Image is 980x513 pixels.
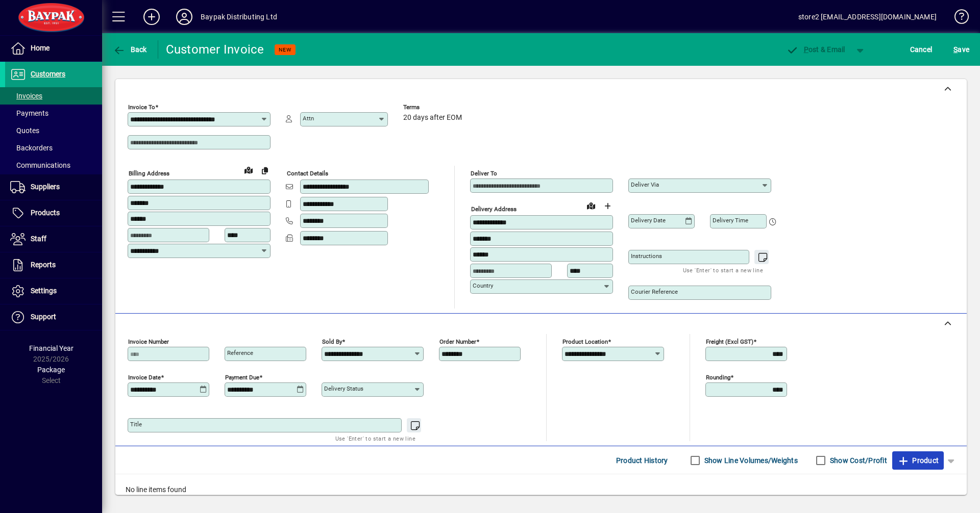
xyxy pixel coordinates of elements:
a: Knowledge Base [947,2,967,35]
a: Invoices [5,87,102,105]
mat-label: Freight (excl GST) [706,338,753,345]
app-page-header-button: Back [102,40,158,59]
span: 20 days after EOM [403,114,462,122]
mat-label: Reference [227,349,253,356]
span: Communications [10,161,70,169]
a: Products [5,200,102,226]
label: Show Cost/Profit [828,455,887,466]
span: Package [37,366,65,374]
mat-label: Delivery date [631,217,666,224]
mat-label: Deliver To [471,170,497,177]
button: Add [135,8,168,26]
button: Post & Email [781,40,850,59]
span: P [804,45,808,54]
a: Support [5,304,102,330]
a: Reports [5,252,102,278]
span: Quotes [10,126,39,135]
mat-hint: Use 'Enter' to start a new line [683,264,763,276]
span: Suppliers [31,183,60,191]
a: Staff [5,226,102,252]
span: Backorders [10,144,53,152]
a: Backorders [5,139,102,157]
span: Invoices [10,92,42,100]
span: Home [31,44,50,52]
mat-label: Invoice number [128,338,169,345]
a: Communications [5,157,102,174]
span: Customers [31,70,65,78]
mat-label: Courier Reference [631,288,678,295]
div: store2 [EMAIL_ADDRESS][DOMAIN_NAME] [798,9,937,25]
button: Profile [168,8,201,26]
span: Payments [10,109,48,117]
div: No line items found [115,474,967,505]
span: Product History [616,452,668,469]
span: Reports [31,261,56,269]
a: View on map [240,162,257,178]
mat-label: Payment due [225,374,259,381]
mat-label: Instructions [631,252,662,260]
button: Choose address [599,198,616,214]
span: Terms [403,104,464,111]
mat-label: Deliver via [631,181,659,188]
a: Payments [5,105,102,122]
a: Settings [5,278,102,304]
button: Product History [612,451,672,470]
mat-label: Delivery time [713,217,748,224]
span: ave [953,41,969,58]
span: Financial Year [29,344,73,352]
button: Back [110,40,150,59]
span: ost & Email [786,45,845,54]
mat-label: Order number [439,338,476,345]
span: Settings [31,287,57,295]
button: Cancel [908,40,935,59]
span: Staff [31,235,46,243]
span: Support [31,313,56,321]
span: Back [113,45,147,54]
div: Customer Invoice [166,41,264,58]
mat-label: Country [473,282,493,289]
button: Copy to Delivery address [257,162,273,178]
span: NEW [279,46,291,53]
label: Show Line Volumes/Weights [702,455,798,466]
span: Products [31,209,60,217]
mat-hint: Use 'Enter' to start a new line [335,432,415,444]
a: View on map [583,197,599,214]
span: S [953,45,958,54]
span: Cancel [910,41,933,58]
mat-label: Sold by [322,338,342,345]
button: Save [951,40,972,59]
a: Suppliers [5,174,102,200]
mat-label: Invoice date [128,374,161,381]
a: Quotes [5,122,102,139]
mat-label: Attn [303,115,314,122]
mat-label: Delivery status [324,385,363,392]
mat-label: Invoice To [128,104,155,111]
mat-label: Rounding [706,374,730,381]
mat-label: Title [130,421,142,428]
mat-label: Product location [562,338,608,345]
span: Product [897,452,939,469]
a: Home [5,36,102,61]
button: Product [892,451,944,470]
div: Baypak Distributing Ltd [201,9,277,25]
